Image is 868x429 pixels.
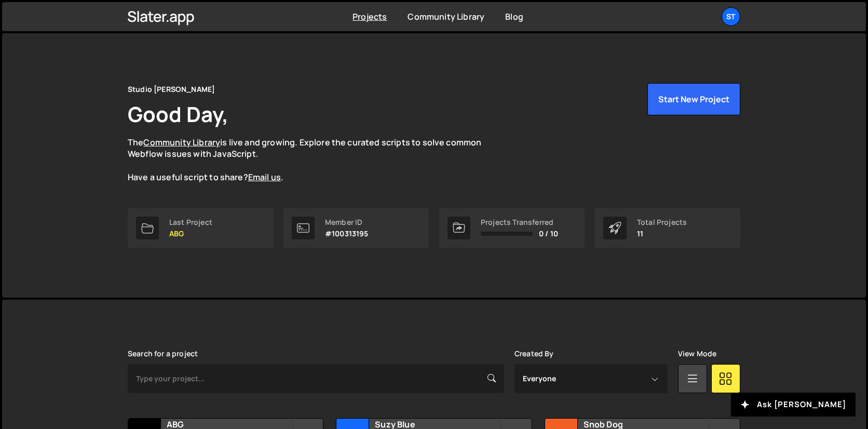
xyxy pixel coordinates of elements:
a: Community Library [408,11,484,22]
div: Member ID [325,218,369,226]
a: Email us [248,171,281,183]
button: Start New Project [647,83,740,115]
input: Type your project... [128,364,504,393]
a: Community Library [143,137,220,148]
a: Last Project ABG [128,208,273,248]
span: 0 / 10 [539,230,558,238]
a: Blog [505,11,523,22]
a: Projects [352,11,387,22]
p: The is live and growing. Explore the curated scripts to solve common Webflow issues with JavaScri... [128,137,501,183]
div: Last Project [169,218,212,226]
div: Studio [PERSON_NAME] [128,83,215,96]
p: 11 [637,230,687,238]
label: View Mode [678,350,716,358]
div: Total Projects [637,218,687,226]
button: Ask [PERSON_NAME] [731,393,856,417]
label: Created By [514,350,554,358]
a: St [722,7,740,26]
div: Projects Transferred [481,218,558,226]
p: #100313195 [325,230,369,238]
label: Search for a project [128,350,198,358]
h1: Good Day, [128,100,228,128]
p: ABG [169,230,212,238]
